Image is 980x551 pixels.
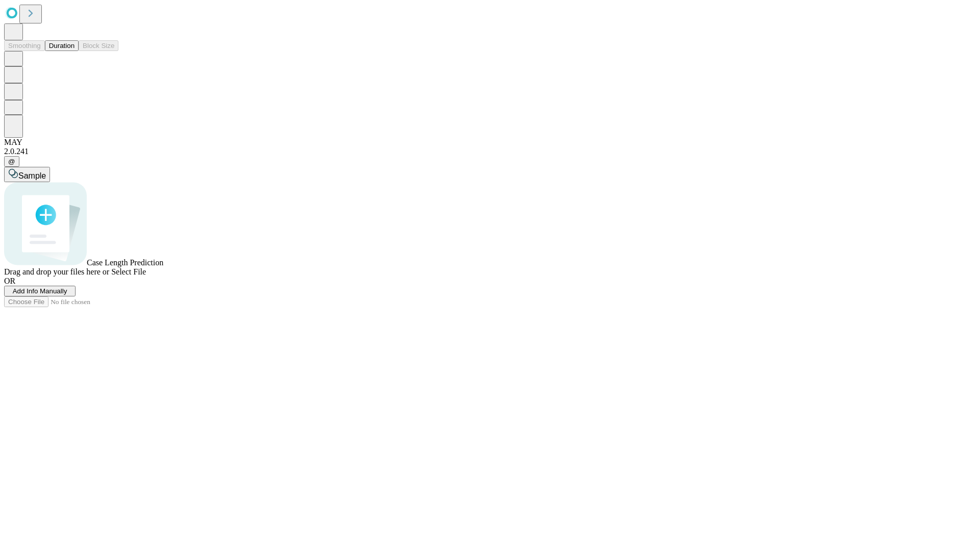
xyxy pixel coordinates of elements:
[4,167,50,182] button: Sample
[4,147,976,156] div: 2.0.241
[79,40,118,51] button: Block Size
[4,267,109,276] span: Drag and drop your files here or
[4,40,45,51] button: Smoothing
[8,158,15,165] span: @
[45,40,79,51] button: Duration
[4,138,976,147] div: MAY
[87,258,163,267] span: Case Length Prediction
[13,287,67,295] span: Add Info Manually
[4,286,76,296] button: Add Info Manually
[4,156,19,167] button: @
[18,171,46,180] span: Sample
[111,267,146,276] span: Select File
[4,277,15,285] span: OR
